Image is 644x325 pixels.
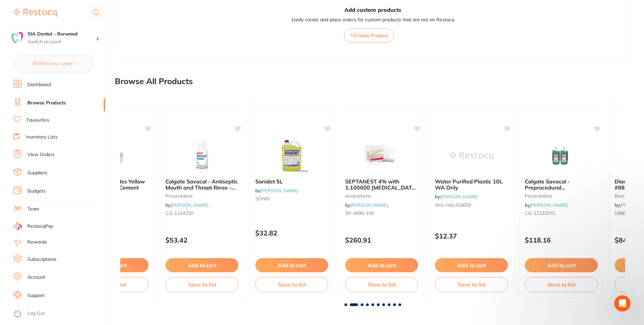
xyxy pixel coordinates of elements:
[530,202,568,208] a: [PERSON_NAME]
[525,277,598,292] button: Save to list
[255,229,328,237] p: $32.82
[14,222,53,230] a: RestocqPay
[525,236,598,244] p: $118.16
[165,277,238,292] button: Save to list
[255,196,269,202] span: SONI5
[115,77,193,86] h2: Browse All Products
[350,202,388,208] a: [PERSON_NAME]
[435,178,503,191] span: Water Purified Plastic 10L WA Only
[27,223,53,230] span: RestocqPay
[435,232,508,240] p: $12.37
[525,193,598,199] small: preventative
[345,236,418,244] p: $260.91
[27,188,46,195] a: Budgets
[345,193,418,199] small: anaesthetic
[14,5,57,21] a: Restocq Logo
[165,193,238,199] small: preventative
[171,202,208,208] a: [PERSON_NAME]
[435,258,508,272] button: Add to cart
[345,178,418,191] b: SEPTANEST 4% with 1:100000 adrenalin 2.2ml 2xBox 50 GOLD
[27,292,45,299] a: Support
[27,274,45,281] a: Account
[27,239,47,246] a: Rewards
[354,32,388,39] span: Create Product
[440,194,478,200] a: [PERSON_NAME]
[27,206,39,212] a: Team
[28,39,96,45] p: Switch account
[270,139,314,173] img: Sonidet 5L
[27,81,51,88] a: Dashboard
[14,55,92,72] button: $0.00 in your order
[525,202,568,208] span: by
[345,178,418,197] span: SEPTANEST 4% with 1:100000 [MEDICAL_DATA] 2.2ml 2xBox 50 GOLD
[260,187,298,194] a: [PERSON_NAME]
[614,295,630,311] iframe: Intercom live chat
[525,210,556,216] span: CG-1223207C
[291,17,454,23] p: Easily create and place orders for custom products that are not on Restocq
[180,139,224,173] img: Colgate Savacol - Antiseptic Mouth and Throat Rinse - Alcohol Free - 300ml, 6-Pack
[165,236,238,244] p: $53.42
[28,31,96,37] h4: SIA Dental - Burwood
[14,308,103,319] button: Log Out
[525,178,598,191] b: Colgate Savacol - Preprocedural Chlorhexidine Antiseptic Mouth & Throat Rinse - 3L, 2-Pack
[27,117,49,124] a: Favourites
[165,178,238,203] span: Colgate Savacol - Antiseptic Mouth and Throat Rinse - Alcohol Free - 300ml, 6-Pack
[345,202,388,208] span: by
[165,258,238,272] button: Add to cart
[345,277,418,292] button: Save to list
[344,28,394,43] button: Create Product
[435,277,508,292] button: Save to list
[27,256,56,263] a: Subscriptions
[27,170,47,176] a: Suppliers
[26,134,58,141] a: Inventory Lists
[165,202,208,208] span: by
[345,210,374,216] span: SP-4090-100
[435,202,472,208] span: WD-HAL01805F
[27,100,66,106] a: Browse Products
[344,6,401,14] h3: Add custom products
[165,178,238,191] b: Colgate Savacol - Antiseptic Mouth and Throat Rinse - Alcohol Free - 300ml, 6-Pack
[255,258,328,272] button: Add to cart
[14,9,57,17] img: Restocq Logo
[165,210,193,216] span: CG-1224250
[435,194,478,200] span: by
[255,178,328,184] b: Sonidet 5L
[449,139,493,173] img: Water Purified Plastic 10L WA Only
[255,277,328,292] button: Save to list
[255,178,283,185] span: Sonidet 5L
[27,310,45,317] a: Log Out
[345,258,418,272] button: Add to cart
[14,222,22,230] img: RestocqPay
[360,139,404,173] img: SEPTANEST 4% with 1:100000 adrenalin 2.2ml 2xBox 50 GOLD
[27,151,55,158] a: View Orders
[10,31,24,45] img: SIA Dental - Burwood
[255,187,298,194] span: by
[539,139,583,173] img: Colgate Savacol - Preprocedural Chlorhexidine Antiseptic Mouth & Throat Rinse - 3L, 2-Pack
[435,178,508,191] b: Water Purified Plastic 10L WA Only
[525,258,598,272] button: Add to cart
